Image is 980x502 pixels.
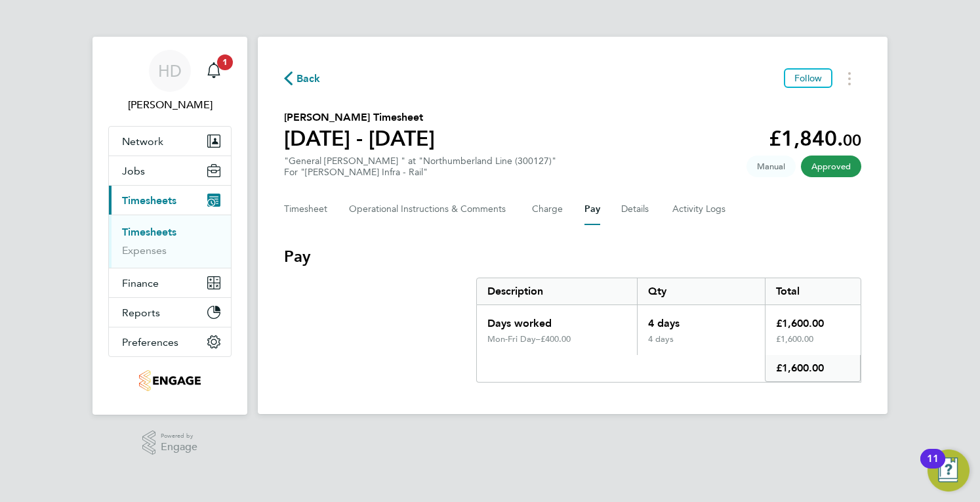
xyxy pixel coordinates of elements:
h2: [PERSON_NAME] Timesheet [284,110,435,125]
span: Finance [122,277,159,289]
div: For "[PERSON_NAME] Infra - Rail" [284,167,556,178]
span: HD [158,62,182,79]
div: £400.00 [541,334,626,345]
button: Reports [109,298,231,327]
h3: Pay [284,246,861,267]
div: £1,600.00 [765,305,861,334]
img: tribuildsolutions-logo-retina.png [139,370,200,391]
span: Follow [794,72,822,84]
span: Back [296,71,321,87]
span: This timesheet has been approved. [801,156,861,177]
div: 11 [927,459,939,476]
span: Reports [122,306,160,319]
span: This timesheet was manually created. [746,156,796,177]
span: 00 [843,131,861,150]
button: Activity Logs [672,194,727,225]
span: Engage [161,442,197,453]
div: £1,600.00 [765,334,861,355]
button: Timesheets Menu [838,68,861,89]
button: Timesheets [109,186,231,215]
div: Mon-Fri Day [487,334,541,345]
span: Jobs [122,165,145,177]
section: Pay [284,246,861,383]
button: Charge [532,194,563,225]
button: Operational Instructions & Comments [349,194,511,225]
a: Go to home page [108,370,232,391]
button: Jobs [109,156,231,185]
div: Description [477,278,637,304]
div: Days worked [477,305,637,334]
div: 4 days [637,334,765,355]
div: "General [PERSON_NAME] " at "Northumberland Line (300127)" [284,156,556,178]
button: Finance [109,268,231,297]
a: Expenses [122,244,167,257]
nav: Main navigation [92,37,247,415]
span: – [536,333,541,345]
button: Details [621,194,651,225]
span: Holly Dunnage [108,97,232,113]
a: HD[PERSON_NAME] [108,50,232,113]
span: Powered by [161,430,197,442]
div: Timesheets [109,215,231,268]
span: 1 [217,54,233,70]
div: Pay [476,278,861,383]
a: Timesheets [122,226,176,238]
button: Network [109,127,231,156]
button: Preferences [109,327,231,356]
span: Timesheets [122,194,176,207]
div: 4 days [637,305,765,334]
div: Qty [637,278,765,304]
div: Total [765,278,861,304]
a: Powered byEngage [142,430,198,455]
app-decimal: £1,840. [769,126,861,151]
button: Follow [784,68,832,88]
span: Preferences [122,336,178,348]
h1: [DATE] - [DATE] [284,125,435,152]
button: Back [284,70,321,87]
span: Network [122,135,163,148]
a: 1 [201,50,227,92]
button: Timesheet [284,194,328,225]
div: £1,600.00 [765,355,861,382]
button: Pay [584,194,600,225]
button: Open Resource Center, 11 new notifications [928,450,970,492]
